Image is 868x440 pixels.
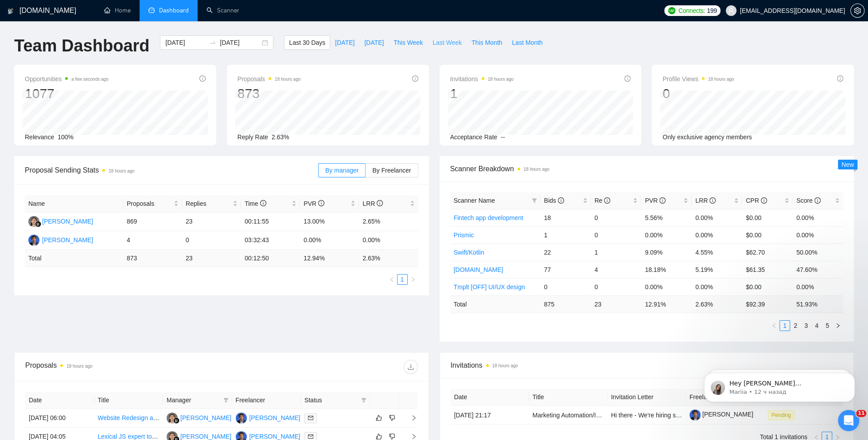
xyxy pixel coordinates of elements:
time: 18 hours ago [708,77,734,82]
a: [PERSON_NAME] [689,411,753,418]
span: download [404,363,417,370]
span: filter [223,397,229,403]
button: Поиск по статьям [13,222,164,240]
span: setting [851,7,864,14]
button: Помощь [133,277,177,312]
span: filter [530,194,539,207]
button: [DATE] [330,35,359,50]
td: 869 [123,212,182,231]
a: Lexical JS expert to join our team for a few months [98,433,237,440]
span: dislike [389,414,395,421]
div: ✅ How To: Connect your agency to [DOMAIN_NAME] [13,269,164,295]
span: info-circle [412,75,418,82]
div: Отправить сообщение [18,178,148,187]
span: Profile Views [662,74,734,84]
th: Title [94,392,163,409]
div: [PERSON_NAME] [180,413,231,423]
span: like [376,433,382,440]
th: Replies [182,195,241,212]
td: 5.19% [692,261,742,278]
td: 1 [591,244,642,261]
li: 1 [779,320,790,331]
div: Обычно мы отвечаем в течение менее минуты [18,187,148,206]
th: Freelancer [686,389,764,406]
span: Scanner Name [454,197,495,204]
span: info-circle [199,75,206,82]
button: Чат [44,277,89,312]
span: LRR [362,200,383,207]
time: 18 hours ago [66,364,92,369]
div: 873 [237,85,301,102]
div: 1077 [25,85,109,102]
td: 4.55% [692,244,742,261]
div: ✅ How To: Connect your agency to [DOMAIN_NAME] [18,272,148,291]
td: 0.00% [641,278,692,295]
td: Website Redesign and Development Specialist Needed [94,409,163,428]
td: 47.60% [793,261,843,278]
span: info-circle [604,197,610,204]
td: 2.65% [359,212,418,231]
div: [PERSON_NAME] [42,216,93,226]
span: 11 [856,410,866,417]
td: 23 [182,212,241,231]
td: 0.00% [793,278,843,295]
span: [DATE] [364,38,384,47]
div: Недавние сообщенияProfile image for DimaYou're welcome :) Feel free to reach out for any further ... [9,119,168,166]
img: logo [18,17,32,31]
button: right [833,320,843,331]
div: Profile image for DimaYou're welcome :) Feel free to reach out for any further assistance 🙌Dima•4... [9,133,168,165]
span: left [389,277,394,282]
iframe: Intercom notifications сообщение [691,354,868,416]
span: Only exclusive agency members [662,134,752,141]
span: left [771,323,777,328]
span: filter [359,393,368,407]
span: info-circle [837,75,843,82]
span: LRR [695,197,716,204]
span: Relevance [25,134,54,141]
input: End date [220,38,260,47]
li: 4 [811,320,822,331]
span: 199 [707,6,716,16]
a: 1 [397,275,407,284]
img: DU [236,412,247,424]
button: like [374,412,384,423]
div: [PERSON_NAME] [249,413,300,423]
span: info-circle [377,200,383,206]
div: 🔄 Connect GigRadar to your CRM or other external systems [18,247,148,265]
img: gigradar-bm.png [173,417,179,424]
div: Proposals [25,360,222,374]
button: Last Month [507,35,547,50]
a: Marketing Automation/Integration Project [533,412,645,419]
button: setting [850,4,864,18]
th: Name [25,195,123,212]
td: 00:12:50 [241,250,300,267]
li: 3 [801,320,811,331]
td: 0 [541,278,591,295]
td: 0.00% [641,226,692,244]
div: 0 [662,85,734,102]
span: Помощь [142,299,168,305]
img: DU [28,235,39,246]
td: 0.00% [359,231,418,250]
h1: Team Dashboard [14,35,149,56]
span: filter [361,397,366,403]
td: $0.00 [742,278,793,295]
div: Dima [39,149,56,158]
input: Start date [165,38,206,47]
span: 2.63% [272,134,289,141]
td: 875 [541,295,591,313]
td: Total [25,250,123,267]
span: Proposals [127,199,172,208]
img: Profile image for Viktor [95,14,113,32]
span: right [835,435,840,440]
td: 0.00% [793,209,843,226]
span: PVR [304,200,324,207]
button: Запрос [89,277,133,312]
td: 18 [541,209,591,226]
span: info-circle [814,197,821,204]
p: Чем мы можем помочь? [18,78,160,108]
span: Invitations [451,360,843,371]
a: [DOMAIN_NAME] [454,266,503,273]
